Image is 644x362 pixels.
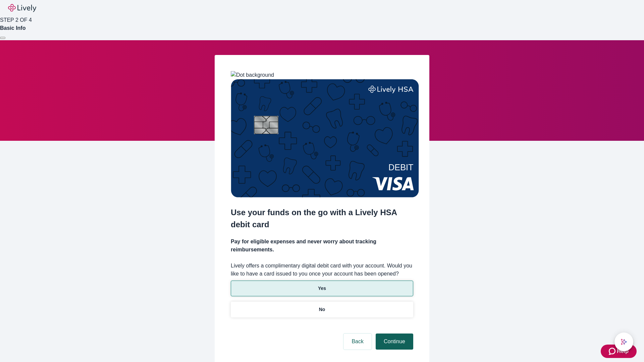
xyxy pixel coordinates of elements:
p: No [319,306,325,313]
img: Dot background [231,71,274,79]
label: Lively offers a complimentary digital debit card with your account. Would you like to have a card... [231,262,413,278]
button: Back [343,334,372,350]
button: Continue [376,334,413,350]
p: Yes [318,285,326,292]
img: Lively [8,4,36,12]
span: Help [617,347,629,355]
button: Yes [231,281,413,296]
button: No [231,302,413,317]
h2: Use your funds on the go with a Lively HSA debit card [231,206,413,231]
button: chat [614,333,633,351]
button: Zendesk support iconHelp [601,345,637,358]
img: Debit card [231,79,419,197]
svg: Lively AI Assistant [621,339,627,345]
h4: Pay for eligible expenses and never worry about tracking reimbursements. [231,238,413,254]
svg: Zendesk support icon [609,347,617,355]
